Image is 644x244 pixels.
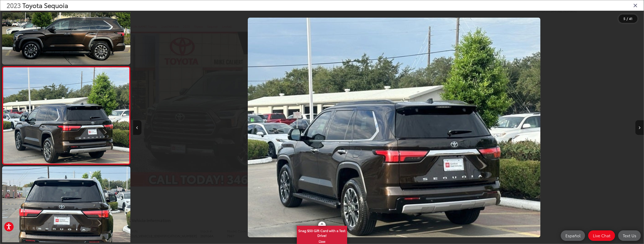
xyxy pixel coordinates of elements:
[22,1,68,10] span: Toyota Sequoia
[561,230,585,241] a: Español
[635,120,644,135] button: Next image
[618,230,641,241] a: Text Us
[633,3,638,8] i: Close gallery
[2,67,131,164] img: 2023 Toyota Sequoia Limited
[626,17,628,20] span: /
[591,233,613,238] span: Live Chat
[624,16,626,21] span: 5
[629,16,633,21] span: 41
[133,120,142,135] button: Previous image
[248,18,540,237] img: 2023 Toyota Sequoia Limited
[297,226,347,239] span: Snag $50 Gift Card with a Test Drive!
[563,233,583,238] span: Español
[6,1,21,10] span: 2023
[621,233,638,238] span: Text Us
[588,230,615,241] a: Live Chat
